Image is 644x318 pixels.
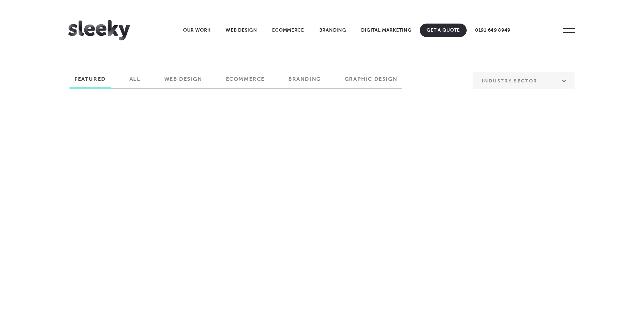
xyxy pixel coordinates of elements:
[340,76,402,87] label: Graphic Design
[176,24,217,37] a: Our Work
[354,24,418,37] a: Digital Marketing
[219,24,264,37] a: Web Design
[313,24,353,37] a: Branding
[124,76,146,87] label: All
[265,24,311,37] a: Ecommerce
[68,20,130,40] img: Sleeky Web Design Newcastle
[283,76,326,87] label: Branding
[420,24,467,37] a: Get A Quote
[468,24,517,37] a: 0191 649 8949
[221,76,270,87] label: Ecommerce
[159,76,207,87] label: Web Design
[69,76,111,87] label: Featured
